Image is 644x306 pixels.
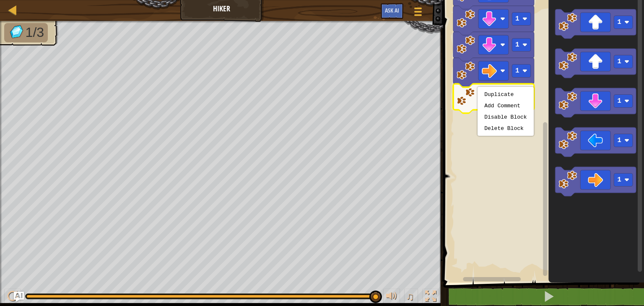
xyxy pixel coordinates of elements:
[406,290,414,303] span: ♫
[4,23,48,42] li: Collect the gems.
[617,137,621,144] text: 1
[26,25,44,40] span: 1/3
[484,125,527,132] div: Delete Block
[14,292,24,302] button: Ask AI
[404,289,418,306] button: ♫
[617,58,621,65] text: 1
[484,114,527,120] div: Disable Block
[4,289,21,306] button: Ctrl + P: Play
[484,103,527,109] div: Add Comment
[617,97,621,105] text: 1
[515,67,519,75] text: 1
[484,91,527,98] div: Duplicate
[381,3,403,19] button: Ask AI
[515,41,519,49] text: 1
[422,289,439,306] button: Toggle fullscreen
[385,6,399,14] span: Ask AI
[515,15,519,23] text: 1
[617,18,621,26] text: 1
[408,3,428,23] button: Show game menu
[617,176,621,184] text: 1
[383,289,400,306] button: Adjust volume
